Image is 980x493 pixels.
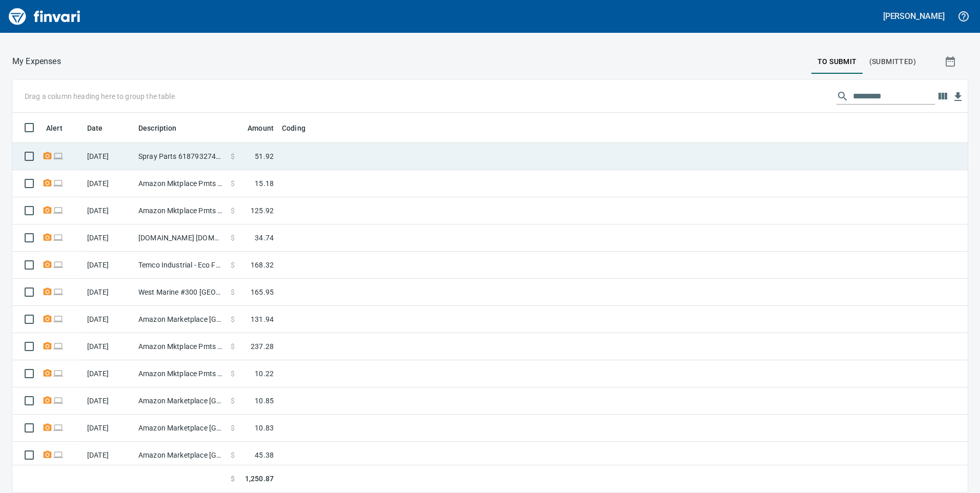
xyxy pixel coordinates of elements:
[53,207,64,214] span: Online transaction
[83,442,134,469] td: [DATE]
[42,370,53,377] span: Receipt Required
[231,396,235,406] span: $
[134,224,227,252] td: [DOMAIN_NAME] [DOMAIN_NAME][URL] WA
[950,89,966,105] button: Download Table
[231,287,235,297] span: $
[83,224,134,252] td: [DATE]
[251,260,274,270] span: 168.32
[83,360,134,387] td: [DATE]
[231,474,235,484] span: $
[83,197,134,224] td: [DATE]
[134,306,227,333] td: Amazon Marketplace [GEOGRAPHIC_DATA] [GEOGRAPHIC_DATA]
[134,170,227,197] td: Amazon Mktplace Pmts [DOMAIN_NAME][URL] WA
[53,180,64,187] span: Online transaction
[42,180,53,187] span: Receipt Required
[245,474,274,484] span: 1,250.87
[42,451,53,458] span: Receipt Required
[935,49,968,74] button: Show transactions within a particular date range
[83,252,134,279] td: [DATE]
[134,333,227,360] td: Amazon Mktplace Pmts [DOMAIN_NAME][URL] WA
[42,316,53,322] span: Receipt Required
[251,314,274,324] span: 131.94
[255,396,274,406] span: 10.85
[255,423,274,433] span: 10.83
[231,423,235,433] span: $
[46,122,76,134] span: Alert
[883,11,945,22] h5: [PERSON_NAME]
[134,442,227,469] td: Amazon Marketplace [GEOGRAPHIC_DATA] [GEOGRAPHIC_DATA]
[231,178,235,189] span: $
[134,415,227,442] td: Amazon Marketplace [GEOGRAPHIC_DATA] [GEOGRAPHIC_DATA]
[83,279,134,306] td: [DATE]
[53,370,64,377] span: Online transaction
[255,178,274,189] span: 15.18
[42,261,53,268] span: Receipt Required
[87,122,116,134] span: Date
[231,314,235,324] span: $
[25,91,175,101] p: Drag a column heading here to group the table
[818,55,857,68] span: To Submit
[231,450,235,460] span: $
[53,289,64,295] span: Online transaction
[12,55,61,68] p: My Expenses
[935,89,950,104] button: Choose columns to display
[255,368,274,379] span: 10.22
[282,122,305,134] span: Coding
[869,55,916,68] span: (Submitted)
[53,424,64,431] span: Online transaction
[42,289,53,295] span: Receipt Required
[83,333,134,360] td: [DATE]
[83,306,134,333] td: [DATE]
[134,197,227,224] td: Amazon Mktplace Pmts [DOMAIN_NAME][URL] WA
[53,261,64,268] span: Online transaction
[53,316,64,322] span: Online transaction
[134,252,227,279] td: Temco Industrial - Eco Fremont [GEOGRAPHIC_DATA]
[42,397,53,404] span: Receipt Required
[251,341,274,352] span: 237.28
[134,279,227,306] td: West Marine #300 [GEOGRAPHIC_DATA] [GEOGRAPHIC_DATA]
[46,122,63,134] span: Alert
[231,151,235,161] span: $
[87,122,103,134] span: Date
[251,287,274,297] span: 165.95
[83,143,134,170] td: [DATE]
[234,122,274,134] span: Amount
[231,341,235,352] span: $
[53,234,64,241] span: Online transaction
[83,170,134,197] td: [DATE]
[53,343,64,350] span: Online transaction
[134,143,227,170] td: Spray Parts 6187932744 IL
[42,343,53,350] span: Receipt Required
[42,234,53,241] span: Receipt Required
[231,206,235,216] span: $
[231,260,235,270] span: $
[231,233,235,243] span: $
[53,397,64,404] span: Online transaction
[255,450,274,460] span: 45.38
[881,8,947,24] button: [PERSON_NAME]
[53,451,64,458] span: Online transaction
[42,424,53,431] span: Receipt Required
[42,207,53,214] span: Receipt Required
[53,153,64,159] span: Online transaction
[255,233,274,243] span: 34.74
[83,387,134,415] td: [DATE]
[12,55,61,68] nav: breadcrumb
[42,153,53,159] span: Receipt Required
[138,122,177,134] span: Description
[6,4,83,29] img: Finvari
[83,415,134,442] td: [DATE]
[138,122,190,134] span: Description
[248,122,274,134] span: Amount
[282,122,319,134] span: Coding
[251,206,274,216] span: 125.92
[231,368,235,379] span: $
[134,360,227,387] td: Amazon Mktplace Pmts [DOMAIN_NAME][URL] WA
[134,387,227,415] td: Amazon Marketplace [GEOGRAPHIC_DATA] [GEOGRAPHIC_DATA]
[255,151,274,161] span: 51.92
